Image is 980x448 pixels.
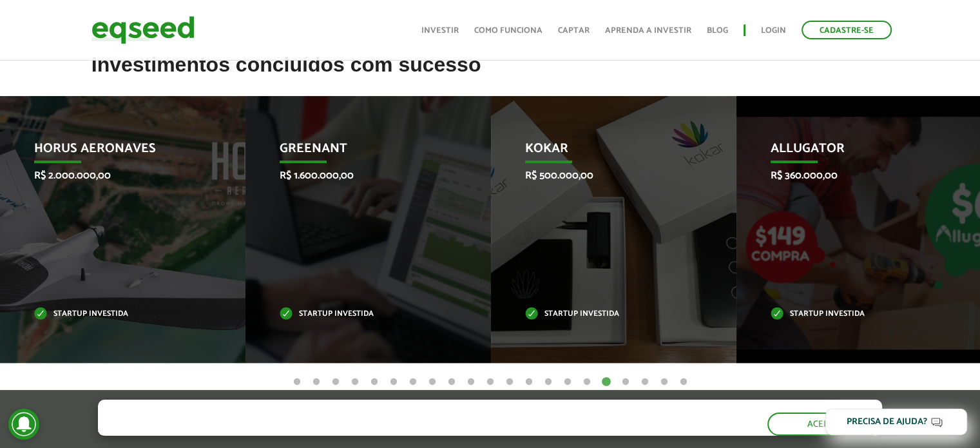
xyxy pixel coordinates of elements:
[771,170,929,182] p: R$ 360.000,00
[280,141,438,163] p: GreenAnt
[465,376,477,389] button: 10 of 21
[771,141,929,163] p: Allugator
[329,376,342,389] button: 3 of 21
[34,170,193,182] p: R$ 2.000.000,00
[581,376,593,389] button: 16 of 21
[98,400,564,420] h5: O site da EqSeed utiliza cookies para melhorar sua navegação.
[474,26,543,35] a: Como funciona
[639,376,651,389] button: 19 of 21
[558,26,590,35] a: Captar
[561,376,574,389] button: 15 of 21
[525,141,684,163] p: Kokar
[445,376,458,389] button: 9 of 21
[368,376,381,389] button: 5 of 21
[542,376,555,389] button: 14 of 21
[525,170,684,182] p: R$ 500.000,00
[91,13,195,47] img: EqSeed
[525,311,684,318] p: Startup investida
[677,376,690,389] button: 21 of 21
[767,413,882,436] button: Aceitar
[387,376,400,389] button: 6 of 21
[349,376,361,389] button: 4 of 21
[98,423,564,435] p: Ao clicar em "aceitar", você aceita nossa .
[600,376,613,389] button: 17 of 21
[658,376,671,389] button: 20 of 21
[280,170,438,182] p: R$ 1.600.000,00
[291,376,303,389] button: 1 of 21
[761,26,786,35] a: Login
[523,376,535,389] button: 13 of 21
[268,424,417,435] a: política de privacidade e de cookies
[605,26,691,35] a: Aprenda a investir
[34,141,193,163] p: Horus Aeronaves
[310,376,323,389] button: 2 of 21
[619,376,632,389] button: 18 of 21
[426,376,439,389] button: 8 of 21
[421,26,459,35] a: Investir
[707,26,728,35] a: Blog
[484,376,497,389] button: 11 of 21
[280,311,438,318] p: Startup investida
[407,376,419,389] button: 7 of 21
[802,21,892,39] a: Cadastre-se
[771,311,929,318] p: Startup investida
[91,54,889,95] h2: Investimentos concluídos com sucesso
[503,376,516,389] button: 12 of 21
[34,311,193,318] p: Startup investida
